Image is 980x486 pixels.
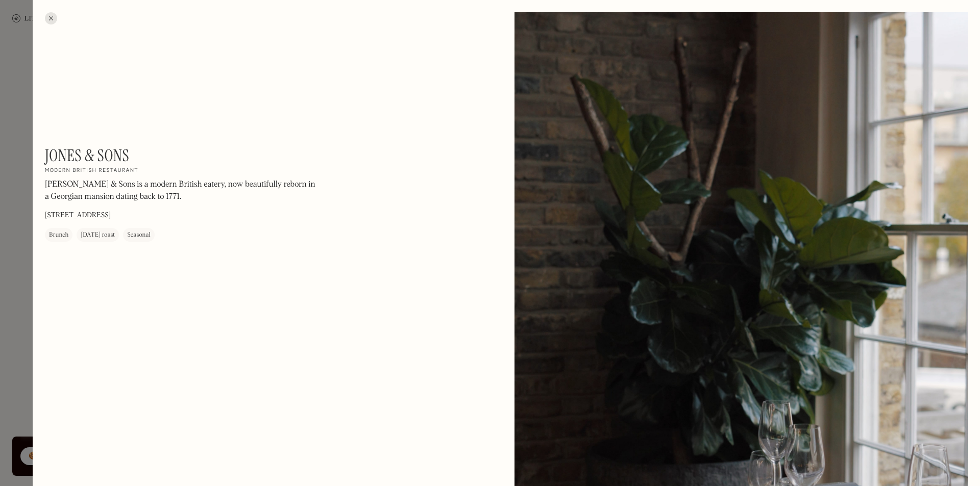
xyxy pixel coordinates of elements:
div: [DATE] roast [81,230,115,240]
p: [STREET_ADDRESS] [45,210,111,221]
div: Seasonal [127,230,151,240]
p: [PERSON_NAME] & Sons is a modern British eatery, now beautifully reborn in a Georgian mansion dat... [45,178,321,203]
div: Brunch [49,230,68,240]
h2: Modern British restaurant [45,167,138,174]
h1: Jones & Sons [45,146,129,165]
